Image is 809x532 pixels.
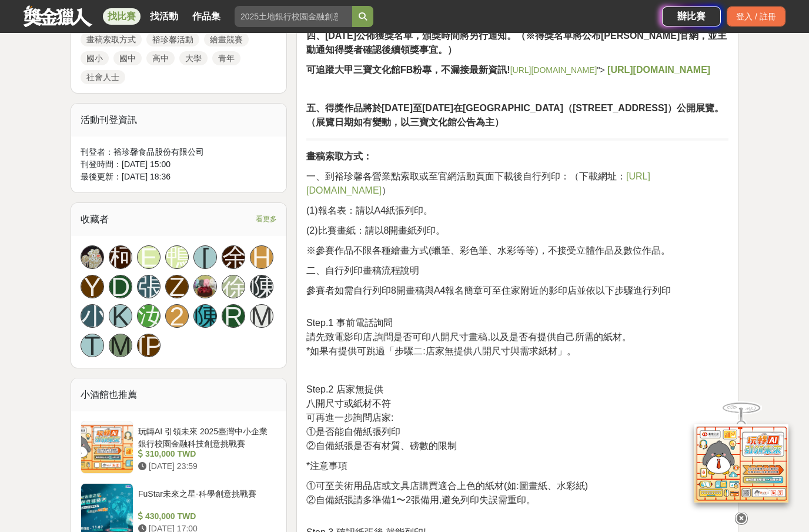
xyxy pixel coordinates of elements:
[137,304,161,328] a: 汝
[306,171,626,181] span: 一、到裕珍馨各營業點索取或至官網活動頁面下載後自行列印：（下載網址：
[81,51,109,65] a: 國小
[193,304,217,328] a: 陳
[694,423,788,501] img: d2146d9a-e6f6-4337-9592-8cefde37ba6b.png
[306,481,588,491] span: ①可至美術用品店或文具店購買適合上色的紙材(如:圖畫紙、水彩紙)
[222,245,245,269] a: 余
[179,51,208,65] a: 大學
[81,304,104,328] a: 小
[306,171,650,195] span: [URL][DOMAIN_NAME]
[662,6,721,26] a: 辦比賽
[137,275,161,298] a: 張
[81,334,104,357] a: T
[109,304,132,328] a: K
[306,461,347,471] span: *注意事項
[138,510,272,523] div: 430,000 TWD
[306,495,536,505] span: ②自備紙張請多準備1〜2張備用,避免列印失誤需重印。
[81,158,277,171] div: 刊登時間： [DATE] 15:00
[306,265,419,275] span: 二、自行列印畫稿流程說明
[306,384,383,394] span: Step.2 店家無提供
[71,378,286,411] div: 小酒館也推薦
[138,425,272,448] div: 玩轉AI 引領未來 2025臺灣中小企業銀行校園金融科技創意挑戰賽
[81,214,109,224] span: 收藏者
[193,275,217,298] a: Avatar
[81,245,104,269] a: Avatar
[306,332,631,342] span: 請先致電影印店,詢問是否可印八開尺寸畫稿,以及是否有提供自己所需的紙材。
[250,245,273,269] a: H
[306,205,433,215] span: (1)報名表：請以A4紙張列印。
[71,104,286,137] div: 活動刊登資訊
[306,398,391,408] span: 八開尺寸或紙材不符
[137,334,161,357] a: [PERSON_NAME]
[188,8,225,25] a: 作品集
[510,65,597,75] a: [URL][DOMAIN_NAME]
[306,65,510,75] strong: 可追蹤大甲三寶文化館FB粉專，不漏接最新資訊!
[193,245,217,269] a: [
[137,245,161,269] a: E
[146,32,199,46] a: 裕珍馨活動
[109,275,132,298] a: D
[607,65,710,75] a: [URL][DOMAIN_NAME]
[81,146,277,158] div: 刊登者： 裕珍馨食品股份有限公司
[146,51,175,65] a: 高中
[222,304,245,328] a: R
[306,285,671,295] span: 參賽者如需自行列印8開畫稿與A4報名簡章可至住家附近的影印店並依以下步驟進行列印
[250,304,273,328] a: M
[81,70,125,84] a: 社會人士
[306,172,650,195] a: [URL][DOMAIN_NAME]
[113,51,142,65] a: 國中
[235,6,352,27] input: 2025土地銀行校園金融創意挑戰賽：從你出發 開啟智慧金融新頁
[81,275,104,298] a: Y
[306,103,724,127] strong: 五、得獎作品將於[DATE]至[DATE]在[GEOGRAPHIC_DATA]（[STREET_ADDRESS]）公開展覽。（展覽日期如有變動，以三寶文化館公告為主）
[204,32,249,46] a: 繪畫競賽
[306,151,372,161] strong: 畫稿索取方式：
[256,212,277,225] span: 看更多
[306,245,670,255] span: ※參賽作品不限各種繪畫方式(蠟筆、彩色筆、水彩等等)，不接受立體作品及數位作品。
[109,334,132,357] a: M
[138,488,272,510] div: FuStar未來之星-科學創意挑戰賽
[165,304,189,328] a: 2
[250,275,273,298] a: 陳
[306,346,576,356] span: *如果有提供可跳過「步驟二:店家無提供八開尺寸與需求紙材」。
[306,427,400,437] span: ①是否能自備紙張列印
[81,171,277,183] div: 最後更新： [DATE] 18:36
[306,31,727,55] strong: 四、[DATE]公佈獲獎名單，頒獎時間將另行通知。（※得獎名單將公布[PERSON_NAME]官網，並主動通知得獎者確認後續領獎事宜。）
[165,245,189,269] a: 鴨
[109,245,132,269] a: 柯
[165,275,189,298] a: Z
[194,275,216,298] img: Avatar
[81,421,277,474] a: 玩轉AI 引領未來 2025臺灣中小企業銀行校園金融科技創意挑戰賽 310,000 TWD [DATE] 23:59
[81,32,142,46] a: 畫稿索取方式
[212,51,240,65] a: 青年
[222,275,245,298] a: 徐
[727,6,785,26] div: 登入 / 註冊
[306,441,457,451] span: ②自備紙張是否有材質、磅數的限制
[306,318,393,328] span: Step.1 事前電話詢問
[138,448,272,460] div: 310,000 TWD
[103,8,141,25] a: 找比賽
[306,413,393,423] span: 可再進一步詢問店家:
[306,225,445,235] span: (2)比賽畫紙：請以8開畫紙列印。
[138,460,272,473] div: [DATE] 23:59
